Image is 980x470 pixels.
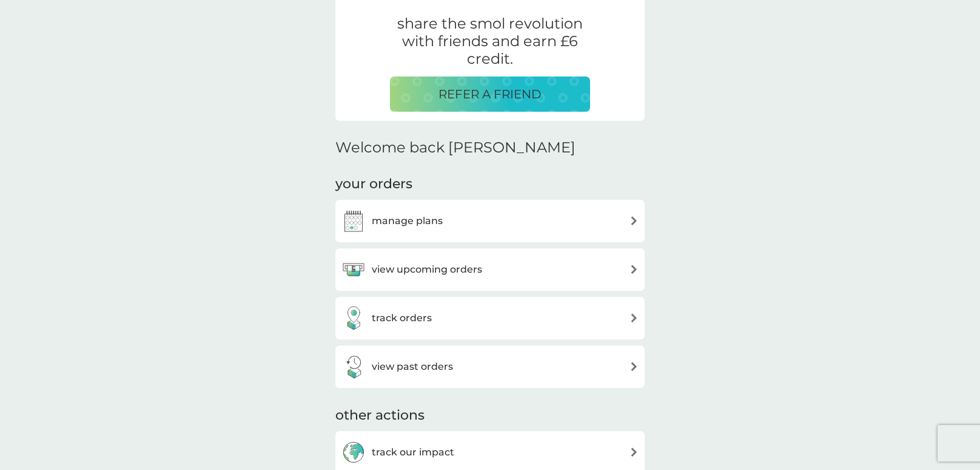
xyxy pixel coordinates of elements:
[629,216,639,225] img: arrow right
[372,262,482,278] h3: view upcoming orders
[629,448,639,457] img: arrow right
[372,444,454,460] h3: track our impact
[335,139,576,157] h2: Welcome back [PERSON_NAME]
[438,84,542,104] p: REFER A FRIEND
[372,310,432,326] h3: track orders
[629,362,639,371] img: arrow right
[372,213,443,229] h3: manage plans
[629,313,639,322] img: arrow right
[390,77,590,112] button: REFER A FRIEND
[335,175,412,194] h3: your orders
[372,359,453,375] h3: view past orders
[390,15,590,67] p: share the smol revolution with friends and earn £6 credit.
[335,406,425,425] h3: other actions
[629,265,639,274] img: arrow right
